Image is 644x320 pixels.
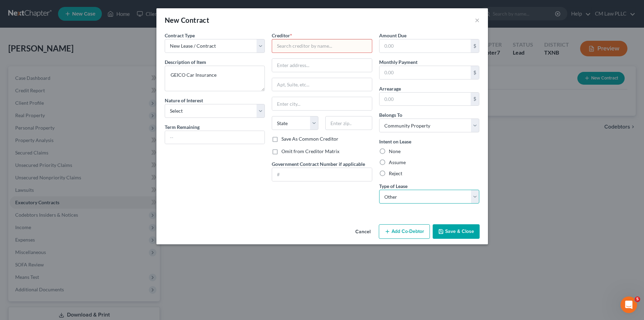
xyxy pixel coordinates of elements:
[281,135,338,142] label: Save As Common Creditor
[379,93,471,106] input: 0.00
[471,93,479,106] div: $
[272,97,372,110] input: Enter city...
[389,170,402,177] label: Reject
[379,32,406,39] label: Amount Due
[379,138,411,145] label: Intent on Lease
[325,116,372,130] input: Enter zip..
[272,160,365,168] label: Government Contract Number if applicable
[635,297,640,302] span: 5
[272,59,372,72] input: Enter address...
[379,58,417,66] label: Monthly Payment
[165,123,200,131] label: Term Remaining
[389,148,401,155] label: None
[379,85,401,92] label: Arrearage
[621,297,637,313] iframe: Intercom live chat
[379,66,471,79] input: 0.00
[272,32,290,38] span: Creditor
[379,224,430,239] button: Add Co-Debtor
[165,32,195,39] label: Contract Type
[272,168,372,181] input: #
[165,15,210,25] div: New Contract
[379,112,402,118] span: Belongs To
[433,224,480,239] button: Save & Close
[165,59,206,65] span: Description of Item
[272,39,372,53] input: Search creditor by name...
[471,39,479,53] div: $
[475,16,480,24] button: ×
[165,97,203,104] label: Nature of Interest
[165,131,265,144] input: --
[471,66,479,79] div: $
[379,183,407,189] span: Type of Lease
[379,39,471,53] input: 0.00
[350,225,376,239] button: Cancel
[389,159,406,166] label: Assume
[272,78,372,91] input: Apt, Suite, etc...
[281,148,339,155] label: Omit from Creditor Matrix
